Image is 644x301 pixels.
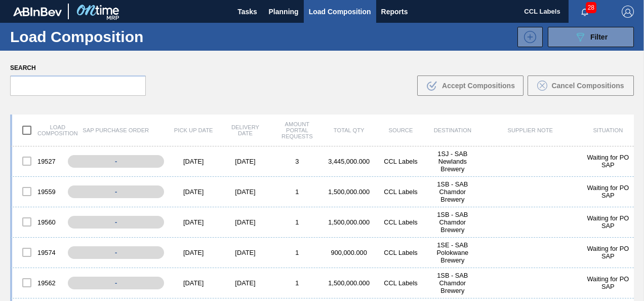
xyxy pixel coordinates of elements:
div: Waiting for PO SAP [582,214,634,230]
div: Destination [427,127,478,133]
div: 19574 [12,242,64,263]
div: - [68,246,164,259]
button: Filter [548,27,634,47]
div: [DATE] [168,218,219,226]
div: - [68,155,164,168]
div: [DATE] [219,188,271,196]
div: CCL Labels [375,158,426,165]
div: [DATE] [219,218,271,226]
div: [DATE] [219,249,271,256]
div: - [68,185,164,198]
div: CCL Labels [375,188,426,196]
div: [DATE] [168,249,219,256]
div: 1,500,000.000 [323,188,375,196]
button: Cancel Compositions [528,76,634,96]
div: CCL Labels [375,249,426,256]
span: Cancel Compositions [551,82,624,90]
div: New Load Composition [512,27,543,47]
div: [DATE] [219,279,271,287]
div: 1,500,000.000 [323,218,375,226]
span: Tasks [236,6,259,18]
div: 1SJ - SAB Newlands Brewery [427,150,478,173]
div: 19560 [12,211,64,233]
div: [DATE] [219,158,271,165]
div: 19559 [12,181,64,202]
div: - [68,277,164,289]
div: 19562 [12,272,64,293]
div: 1SE - SAB Polokwane Brewery [427,241,478,264]
div: CCL Labels [375,279,426,287]
div: 900,000.000 [323,249,375,256]
span: Filter [590,33,608,41]
div: 1 [271,249,323,256]
div: 1 [271,279,323,287]
div: [DATE] [168,158,219,165]
button: Accept Compositions [417,76,524,96]
div: Delivery Date [219,124,271,136]
div: Load composition [12,120,64,141]
div: 1SB - SAB Chamdor Brewery [427,180,478,203]
div: CCL Labels [375,218,426,226]
div: 1SB - SAB Chamdor Brewery [427,211,478,234]
div: 19527 [12,150,64,172]
div: Supplier Note [478,127,582,133]
span: Load Composition [309,6,371,18]
div: Pick up Date [168,127,219,133]
span: Accept Compositions [442,82,515,90]
div: [DATE] [168,188,219,196]
div: 3,445,000.000 [323,158,375,165]
div: 1 [271,218,323,226]
button: Notifications [569,5,601,19]
div: 1SB - SAB Chamdor Brewery [427,272,478,294]
label: Search [10,61,146,76]
div: Waiting for PO SAP [582,245,634,260]
span: Reports [381,6,408,18]
div: Total Qty [323,127,375,133]
div: Source [375,127,426,133]
img: TNhmsLtSVTkK8tSr43FrP2fwEKptu5GPRR3wAAAABJRU5ErkJggg== [13,7,62,16]
div: Waiting for PO SAP [582,275,634,290]
div: SAP Purchase Order [64,127,168,133]
div: 1 [271,188,323,196]
div: Waiting for PO SAP [582,184,634,199]
span: Planning [269,6,299,18]
div: [DATE] [168,279,219,287]
div: Amount Portal Requests [271,121,323,139]
div: 1,500,000.000 [323,279,375,287]
img: Logout [622,6,634,18]
h1: Load Composition [10,31,164,43]
div: - [68,216,164,229]
div: Situation [582,127,634,133]
span: 28 [586,2,596,13]
div: 3 [271,158,323,165]
div: Waiting for PO SAP [582,154,634,169]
